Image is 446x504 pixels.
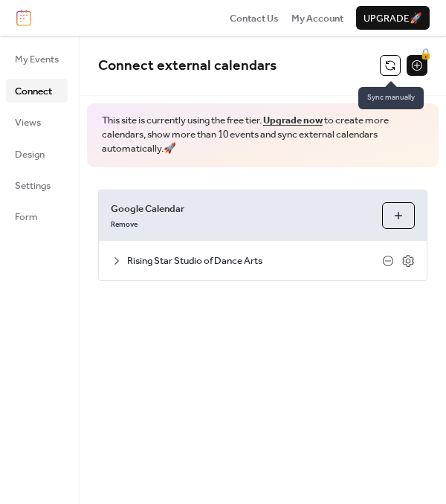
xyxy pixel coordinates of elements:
[111,220,138,230] span: Remove
[230,11,279,26] span: Contact Us
[6,79,68,103] a: Connect
[102,114,424,156] span: This site is currently using the free tier. to create more calendars, show more than 10 events an...
[263,111,323,130] a: Upgrade now
[111,201,370,216] span: Google Calendar
[15,147,45,162] span: Design
[356,6,430,30] button: Upgrade🚀
[15,178,51,193] span: Settings
[363,11,422,26] span: Upgrade 🚀
[358,87,424,109] span: Sync manually
[127,253,382,268] span: Rising Star Studio of Dance Arts
[16,10,31,26] img: logo
[15,52,59,67] span: My Events
[15,115,41,130] span: Views
[230,10,279,25] a: Contact Us
[291,10,343,25] a: My Account
[6,47,68,71] a: My Events
[98,52,277,80] span: Connect external calendars
[6,173,68,197] a: Settings
[15,84,52,99] span: Connect
[6,110,68,134] a: Views
[291,11,343,26] span: My Account
[6,142,68,166] a: Design
[15,210,38,224] span: Form
[6,204,68,228] a: Form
